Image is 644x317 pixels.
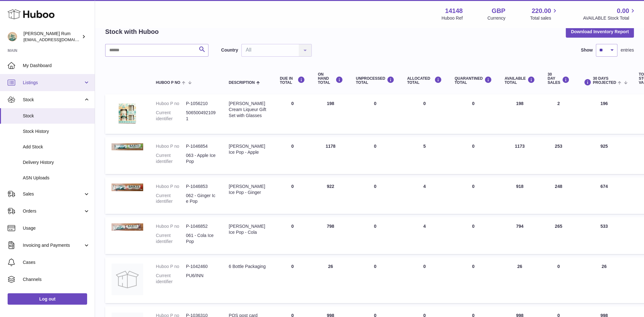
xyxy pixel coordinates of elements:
td: 5 [401,137,448,174]
dt: Huboo P no [156,223,186,229]
dd: PU6/INN [186,273,216,285]
td: 248 [541,177,576,214]
img: mail@bartirum.wales [8,32,17,41]
span: Invoicing and Payments [23,242,83,248]
div: Currency [488,15,506,21]
span: Total sales [530,15,558,21]
strong: 14148 [445,7,463,15]
span: Cases [23,259,90,265]
span: 0 [472,101,475,106]
td: 196 [576,94,633,134]
span: Stock [23,97,83,103]
span: 0 [472,224,475,229]
td: 0 [349,257,401,303]
td: 26 [311,257,349,303]
td: 0 [349,94,401,134]
td: 198 [498,94,541,134]
span: entries [621,47,634,53]
label: Show [581,47,593,53]
dt: Huboo P no [156,264,186,270]
td: 1173 [498,137,541,174]
dt: Huboo P no [156,183,186,190]
button: Download Inventory Report [566,26,634,37]
td: 26 [576,257,633,303]
dd: 061 - Cola Ice Pop [186,233,216,245]
dt: Current identifier [156,233,186,245]
span: Orders [23,208,83,214]
div: [PERSON_NAME] Cream Liqueur Gift Set with Glasses [229,101,267,119]
dt: Huboo P no [156,143,186,149]
dd: 063 - Apple Ice Pop [186,152,216,165]
dt: Current identifier [156,110,186,122]
span: [EMAIL_ADDRESS][DOMAIN_NAME] [23,37,93,42]
td: 0 [273,177,311,214]
dd: 062 - Ginger Ice Pop [186,193,216,205]
td: 0 [273,217,311,254]
span: Description [229,81,255,85]
dd: P-1042460 [186,264,216,270]
td: 0 [273,137,311,174]
dt: Huboo P no [156,101,186,107]
td: 922 [311,177,349,214]
span: 0.00 [617,7,629,15]
dd: 5065004921091 [186,110,216,122]
dt: Current identifier [156,152,186,165]
td: 0 [401,94,448,134]
div: DUE IN TOTAL [280,76,305,85]
div: AVAILABLE Total [505,76,535,85]
dt: Current identifier [156,273,186,285]
td: 265 [541,217,576,254]
span: Delivery History [23,159,90,165]
span: My Dashboard [23,63,90,69]
img: product image [112,223,143,230]
td: 253 [541,137,576,174]
div: [PERSON_NAME] Ice Pop - Cola [229,223,267,235]
div: 30 DAY SALES [548,72,570,85]
span: Listings [23,80,83,86]
div: QUARANTINED Total [455,76,492,85]
strong: GBP [492,7,505,15]
td: 0 [349,177,401,214]
span: 0 [472,184,475,189]
dd: P-1046854 [186,143,216,149]
td: 794 [498,217,541,254]
div: [PERSON_NAME] Ice Pop - Ginger [229,183,267,196]
td: 533 [576,217,633,254]
td: 674 [576,177,633,214]
div: UNPROCESSED Total [356,76,394,85]
span: Stock [23,113,90,119]
span: 30 DAYS PROJECTED [593,77,616,85]
span: Stock History [23,128,90,134]
span: 220.00 [532,7,551,15]
img: product image [112,264,143,295]
dd: P-1056210 [186,101,216,107]
span: ASN Uploads [23,175,90,181]
span: Sales [23,191,83,197]
td: 925 [576,137,633,174]
td: 0 [273,257,311,303]
td: 4 [401,177,448,214]
div: [PERSON_NAME] Ice Pop - Apple [229,143,267,155]
td: 0 [349,217,401,254]
dd: P-1046852 [186,223,216,229]
span: Usage [23,225,90,231]
dt: Current identifier [156,193,186,205]
td: 918 [498,177,541,214]
span: 0 [472,144,475,149]
img: product image [112,143,143,150]
div: ON HAND Total [318,72,343,85]
td: 0 [349,137,401,174]
td: 0 [273,94,311,134]
label: Country [221,47,238,53]
a: 220.00 Total sales [530,7,558,21]
a: Log out [8,293,87,305]
td: 798 [311,217,349,254]
div: Huboo Ref [442,15,463,21]
td: 4 [401,217,448,254]
span: 0 [472,264,475,269]
td: 26 [498,257,541,303]
span: Channels [23,277,90,283]
h2: Stock with Huboo [105,28,159,36]
span: Add Stock [23,144,90,150]
td: 0 [541,257,576,303]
